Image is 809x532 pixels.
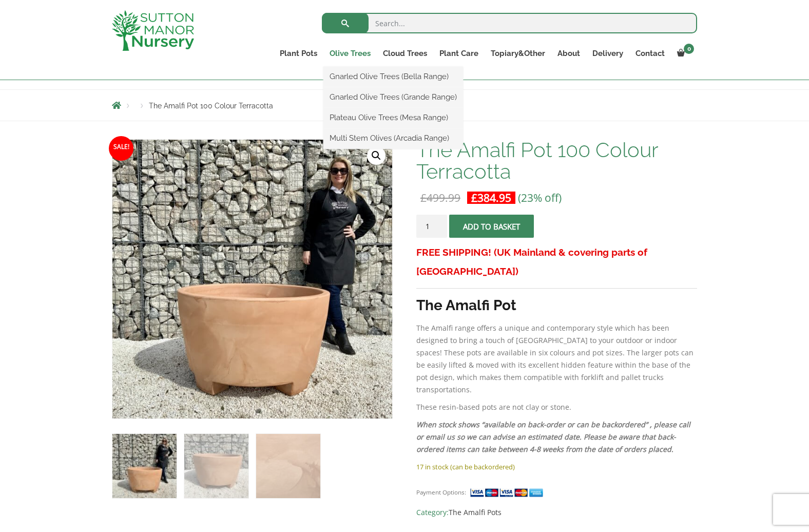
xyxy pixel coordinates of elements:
a: 0 [671,46,697,61]
a: Cloud Trees [377,46,433,61]
a: About [551,46,586,61]
nav: Breadcrumbs [112,101,697,109]
h3: FREE SHIPPING! (UK Mainland & covering parts of [GEOGRAPHIC_DATA]) [416,243,697,281]
a: Plateau Olive Trees (Mesa Range) [323,110,463,125]
img: payment supported [470,487,547,498]
a: Olive Trees [323,46,377,61]
p: These resin-based pots are not clay or stone. [416,401,697,413]
button: Add to basket [449,215,534,238]
a: The Amalfi Pots [449,507,502,517]
img: The Amalfi Pot 100 Colour Terracotta [112,434,177,498]
a: Gnarled Olive Trees (Bella Range) [323,69,463,84]
img: logo [112,10,194,51]
h1: The Amalfi Pot 100 Colour Terracotta [416,139,697,182]
a: Plant Pots [274,46,323,61]
span: Sale! [109,136,133,161]
p: The Amalfi range offers a unique and contemporary style which has been designed to bring a touch ... [416,322,697,396]
span: £ [471,191,477,205]
a: Multi Stem Olives (Arcadia Range) [323,130,463,146]
bdi: 384.95 [471,191,511,205]
p: 17 in stock (can be backordered) [416,461,697,473]
img: The Amalfi Pot 100 Colour Terracotta - Image 2 [184,434,248,498]
a: Delivery [586,46,629,61]
span: (23% off) [518,191,562,205]
a: Gnarled Olive Trees (Grande Range) [323,89,463,105]
span: The Amalfi Pot 100 Colour Terracotta [149,102,273,110]
span: Category: [416,506,697,519]
input: Product quantity [416,215,447,238]
bdi: 499.99 [420,191,460,205]
small: Payment Options: [416,488,466,496]
a: Plant Care [433,46,485,61]
a: Contact [629,46,671,61]
strong: The Amalfi Pot [416,297,516,314]
a: Topiary&Other [485,46,551,61]
span: £ [420,191,427,205]
em: When stock shows “available on back-order or can be backordered” , please call or email us so we ... [416,420,690,454]
img: The Amalfi Pot 100 Colour Terracotta - Image 3 [256,434,320,498]
input: Search... [322,13,697,33]
span: 0 [684,44,694,54]
a: View full-screen image gallery [367,146,386,165]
